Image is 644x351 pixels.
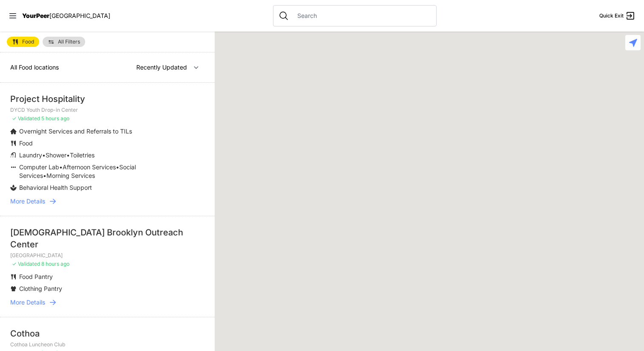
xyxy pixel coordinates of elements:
[19,285,62,292] span: Clothing Pantry
[43,37,85,47] a: All Filters
[49,12,110,19] span: [GEOGRAPHIC_DATA]
[46,151,66,159] span: Shower
[19,128,132,135] span: Overnight Services and Referrals to TILs
[7,37,39,47] a: Food
[19,139,33,147] span: Food
[22,13,110,18] a: YourPeer[GEOGRAPHIC_DATA]
[10,252,204,259] p: [GEOGRAPHIC_DATA]
[58,39,80,44] span: All Filters
[12,115,40,122] span: ✓ Validated
[292,12,431,20] input: Search
[66,151,70,159] span: •
[10,341,204,348] p: Cothoa Luncheon Club
[19,151,42,159] span: Laundry
[10,328,204,339] div: Cothoa
[116,163,119,171] span: •
[43,172,46,179] span: •
[41,261,69,267] span: 8 hours ago
[70,151,95,159] span: Toiletries
[10,64,59,71] span: All Food locations
[19,273,53,280] span: Food Pantry
[19,163,59,171] span: Computer Lab
[19,184,92,191] span: Behavioral Health Support
[10,197,204,206] a: More Details
[10,298,45,307] span: More Details
[42,151,46,159] span: •
[59,163,63,171] span: •
[599,12,624,19] span: Quick Exit
[10,93,204,105] div: Project Hospitality
[22,12,49,19] span: YourPeer
[12,261,40,267] span: ✓ Validated
[10,298,204,307] a: More Details
[22,39,34,44] span: Food
[41,115,69,122] span: 5 hours ago
[46,172,95,179] span: Morning Services
[599,11,635,21] a: Quick Exit
[10,107,204,113] p: DYCD Youth Drop-in Center
[10,197,45,206] span: More Details
[10,226,204,250] div: [DEMOGRAPHIC_DATA] Brooklyn Outreach Center
[63,163,116,171] span: Afternoon Services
